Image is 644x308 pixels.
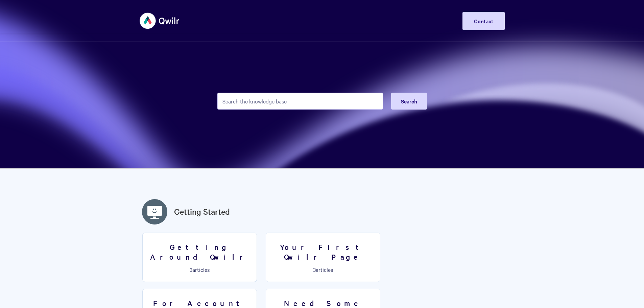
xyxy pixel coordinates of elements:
p: articles [270,266,376,273]
img: Qwilr Help Center [140,8,180,33]
button: Search [391,93,427,110]
span: 3 [313,266,316,273]
h3: Getting Around Qwilr [147,242,253,261]
a: Contact [462,12,505,30]
a: Getting Around Qwilr 3articles [142,233,257,282]
p: articles [147,266,253,273]
span: 3 [190,266,192,273]
a: Your First Qwilr Page 3articles [266,233,380,282]
span: Search [401,97,417,105]
h3: Your First Qwilr Page [270,242,376,261]
input: Search the knowledge base [217,93,383,110]
a: Getting Started [174,206,230,218]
